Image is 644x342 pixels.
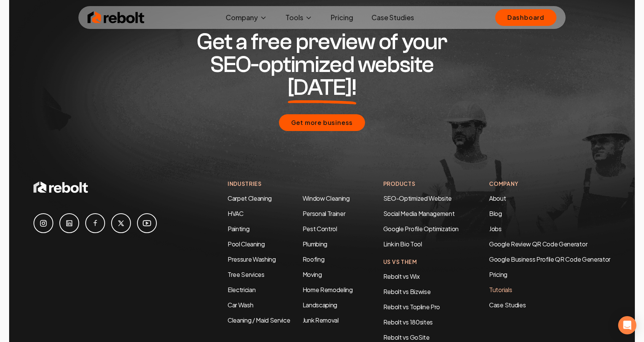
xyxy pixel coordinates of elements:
a: Plumbing [303,240,327,248]
a: Case Studies [489,300,611,310]
h4: Industries [228,180,353,188]
a: Pool Cleaning [228,240,265,248]
a: HVAC [228,209,244,217]
a: Rebolt vs 180sites [383,318,433,326]
a: Google Review QR Code Generator [489,240,587,248]
a: Painting [228,225,249,233]
a: Google Profile Optimization [383,225,459,233]
a: Pricing [489,270,611,279]
a: Home Remodeling [303,286,353,294]
a: Window Cleaning [303,194,350,202]
a: Electrician [228,286,255,294]
a: Car Wash [228,301,253,309]
a: Jobs [489,225,502,233]
a: Link in Bio Tool [383,240,422,248]
a: About [489,194,506,202]
span: [DATE]! [288,76,357,99]
h4: Company [489,180,611,188]
a: Pricing [325,10,359,25]
a: Pressure Washing [228,255,276,263]
a: Tree Services [228,270,265,278]
a: Pest Control [303,225,337,233]
a: Blog [489,209,502,217]
h2: Get a free preview of your SEO-optimized website [176,30,468,99]
a: Landscaping [303,301,337,309]
h4: Us Vs Them [383,258,459,266]
a: Cleaning / Maid Service [228,316,290,324]
a: Personal Trainer [303,209,346,217]
button: Tools [279,10,319,25]
a: SEO-Optimized Website [383,194,452,202]
img: Rebolt Logo [88,10,145,25]
a: Rebolt vs Bizwise [383,288,431,296]
div: Open Intercom Messenger [618,316,636,334]
h4: Products [383,180,459,188]
a: Rebolt vs GoSite [383,333,430,341]
button: Get more business [279,114,365,131]
a: Social Media Management [383,209,455,217]
a: Junk Removal [303,316,339,324]
button: Company [220,10,273,25]
a: Rebolt vs Wix [383,272,420,280]
a: Moving [303,270,322,278]
a: Rebolt vs Topline Pro [383,303,440,311]
a: Carpet Cleaning [228,194,272,202]
a: Roofing [303,255,325,263]
a: Google Business Profile QR Code Generator [489,255,611,263]
a: Case Studies [365,10,420,25]
a: Tutorials [489,285,611,294]
a: Dashboard [495,9,556,26]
